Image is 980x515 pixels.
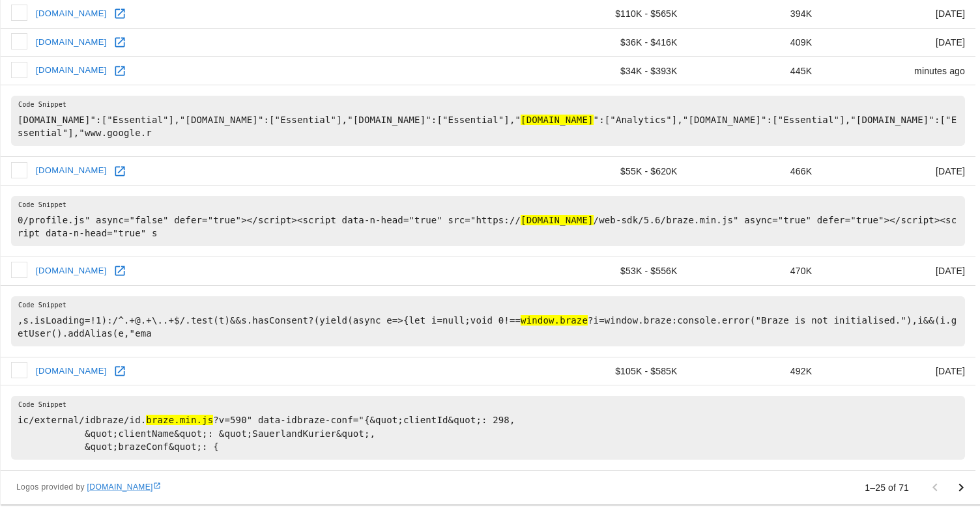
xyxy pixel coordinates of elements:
td: minutes ago [822,57,975,85]
p: 1–25 of 71 [865,481,909,494]
img: bowhunter-ed.com icon [11,62,27,78]
a: Open my9nj.com in new window [110,161,130,181]
pre: ,s.isLoading=!1):/^.+@.+\..+$/.test(t)&&s.hasConsent?(yield(async e=>{let i=null;void 0!== ?i=win... [11,296,965,346]
hl: [DOMAIN_NAME] [521,115,594,125]
hl: window.braze [521,315,588,326]
img: ruutu.fi icon [11,5,27,21]
td: 466K [688,157,823,186]
a: [DOMAIN_NAME] [33,61,110,81]
img: my9nj.com icon [11,162,27,178]
span: Logos provided by [16,481,161,494]
td: $105K - $585K [545,357,688,385]
a: [DOMAIN_NAME] [87,482,161,492]
pre: ic/external/idbraze/id. ?v=590" data-idbraze-conf="{&quot;clientId&quot;: 298, &quot;clientName&q... [11,396,965,459]
td: [DATE] [822,157,975,186]
a: [DOMAIN_NAME] [33,361,110,382]
td: $34K - $393K [545,57,688,85]
pre: [DOMAIN_NAME]":["Essential"],"[DOMAIN_NAME]":["Essential"],"[DOMAIN_NAME]":["Essential"]," ":["An... [11,96,965,146]
a: Open sydneyfc.com in new window [110,261,130,281]
hl: braze.min.js [146,415,213,425]
img: sauerlandkurier.de icon [11,362,27,378]
hl: [DOMAIN_NAME] [521,215,594,225]
td: [DATE] [822,257,975,285]
img: sydneyfc.com icon [11,262,27,278]
a: Open bowhunter-ed.com in new window [110,61,130,81]
td: $36K - $416K [545,28,688,57]
button: Go to next page [948,475,974,501]
a: [DOMAIN_NAME] [33,4,110,24]
img: foreversoles.com icon [11,33,27,49]
a: [DOMAIN_NAME] [33,161,110,181]
td: $55K - $620K [545,157,688,186]
a: [DOMAIN_NAME] [33,261,110,281]
td: 409K [688,28,823,57]
td: 470K [688,257,823,285]
a: Open foreversoles.com in new window [110,33,130,52]
a: Open sauerlandkurier.de in new window [110,361,130,381]
td: [DATE] [822,28,975,57]
pre: 0/profile.js" async="false" defer="true"></script><script data-n-head="true" src="https:// /web-s... [11,196,965,246]
a: Open ruutu.fi in new window [110,4,130,23]
td: 492K [688,357,823,385]
td: $53K - $556K [545,257,688,285]
td: [DATE] [822,357,975,385]
a: [DOMAIN_NAME] [33,33,110,53]
td: 445K [688,57,823,85]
